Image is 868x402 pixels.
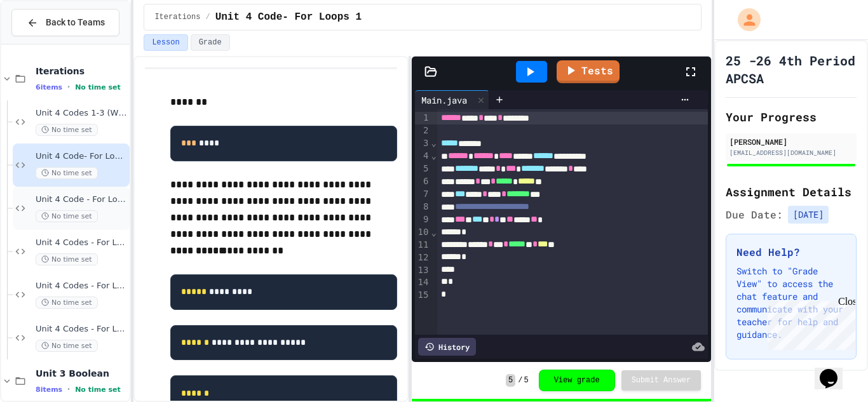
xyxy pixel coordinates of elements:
div: [EMAIL_ADDRESS][DOMAIN_NAME] [729,148,853,157]
p: Switch to "Grade View" to access the chat feature and communicate with your teacher for help and ... [736,265,846,341]
div: 6 [415,175,431,188]
span: Iterations [154,12,200,22]
span: Fold line [430,151,437,161]
div: Main.java [415,90,489,109]
div: 15 [415,289,431,302]
span: Unit 4 Codes - For Loops 4 [36,281,127,291]
span: Unit 4 Codes - For Loops 5 [36,324,127,335]
span: Due Date: [726,207,783,222]
span: / [205,12,210,22]
div: 3 [415,137,431,150]
span: Iterations [36,65,127,77]
h2: Your Progress [726,108,857,126]
iframe: chat widget [763,296,855,350]
span: Submit Answer [632,375,691,385]
div: 4 [415,150,431,163]
span: Unit 4 Code- For Loops 1 [215,10,362,25]
span: No time set [36,340,98,352]
a: Tests [557,60,620,83]
span: Unit 4 Codes - For Loops 3 [36,238,127,248]
div: 7 [415,188,431,201]
button: Back to Teams [11,9,119,36]
span: 5 [506,374,515,387]
h3: Need Help? [736,245,846,260]
button: View grade [539,370,615,391]
span: Unit 4 Codes 1-3 (WHILE LOOPS ONLY) [36,108,127,119]
div: My Account [724,5,764,34]
button: Grade [191,34,230,51]
div: 14 [415,276,431,289]
span: No time set [36,253,98,265]
div: 11 [415,239,431,251]
span: Unit 3 Boolean [36,368,127,379]
div: 1 [415,112,431,124]
span: 5 [524,375,528,385]
span: • [67,82,70,92]
span: No time set [75,83,121,91]
span: No time set [36,210,98,222]
button: Submit Answer [621,370,702,391]
div: Main.java [415,93,473,107]
iframe: chat widget [815,351,855,389]
button: Lesson [144,34,187,51]
span: Fold line [430,227,437,238]
span: / [518,375,522,385]
span: Back to Teams [46,16,105,29]
span: No time set [75,385,121,394]
div: 9 [415,213,431,226]
span: Unit 4 Code - For Loops 2 [36,194,127,205]
div: 13 [415,264,431,277]
div: [PERSON_NAME] [729,136,853,147]
span: Fold line [430,138,437,148]
span: 8 items [36,385,62,394]
span: • [67,384,70,394]
span: No time set [36,124,98,136]
span: 6 items [36,83,62,91]
div: Chat with us now!Close [5,5,88,81]
div: 8 [415,201,431,213]
span: No time set [36,297,98,309]
div: 5 [415,163,431,175]
span: [DATE] [788,206,829,224]
div: 10 [415,226,431,239]
div: 2 [415,124,431,137]
span: No time set [36,167,98,179]
h1: 25 -26 4th Period APCSA [726,51,857,87]
div: History [418,338,476,356]
span: Unit 4 Code- For Loops 1 [36,151,127,162]
div: 12 [415,251,431,264]
h2: Assignment Details [726,183,857,201]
